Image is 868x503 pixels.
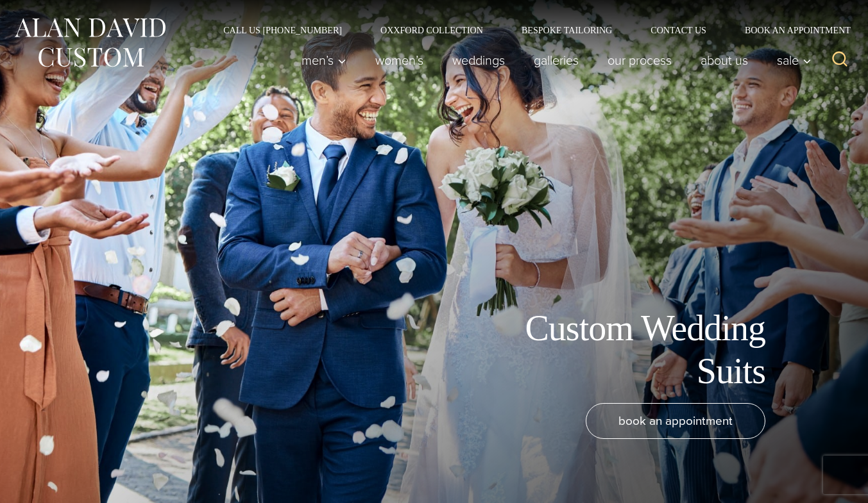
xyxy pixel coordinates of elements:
a: Our Process [593,47,686,73]
nav: Primary Navigation [287,47,819,73]
a: Oxxford Collection [361,26,502,35]
a: Book an Appointment [726,26,855,35]
iframe: Opens a widget where you can chat to one of our agents [786,465,855,497]
span: book an appointment [618,411,733,430]
a: Galleries [520,47,593,73]
a: book an appointment [586,403,765,439]
img: Alan David Custom [13,14,167,71]
a: Call Us [PHONE_NUMBER] [204,26,361,35]
a: weddings [438,47,520,73]
nav: Secondary Navigation [204,26,855,35]
span: Men’s [302,54,346,67]
a: Contact Us [631,26,726,35]
h1: Custom Wedding Suits [477,307,765,393]
span: Sale [777,54,812,67]
button: View Search Form [824,45,855,76]
a: Women’s [361,47,438,73]
a: Bespoke Tailoring [502,26,631,35]
a: About Us [686,47,763,73]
